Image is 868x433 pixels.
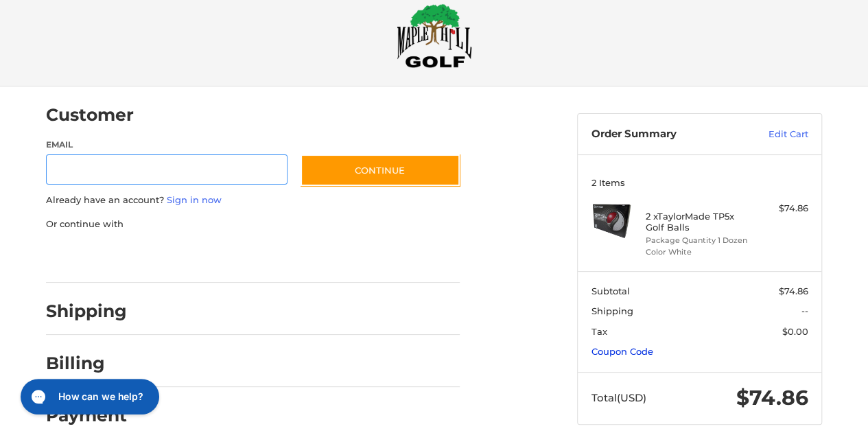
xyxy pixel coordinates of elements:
iframe: PayPal-paypal [42,244,145,269]
label: Email [46,139,288,151]
iframe: Gorgias live chat messenger [14,374,163,419]
iframe: PayPal-paylater [158,244,261,269]
p: Already have an account? [46,194,460,207]
p: Or continue with [46,218,460,231]
a: Coupon Code [591,346,653,357]
h2: Shipping [46,301,127,322]
img: Maple Hill Golf [397,3,472,68]
span: $0.00 [782,326,808,337]
span: -- [801,305,808,316]
iframe: PayPal-venmo [274,244,377,269]
h3: Order Summary [591,128,739,141]
h2: Billing [46,353,126,374]
h3: 2 Items [591,177,808,188]
iframe: Google Customer Reviews [755,396,868,433]
span: Total (USD) [591,391,646,404]
button: Continue [301,154,460,186]
a: Sign in now [167,194,222,205]
h4: 2 x TaylorMade TP5x Golf Balls [646,211,751,233]
span: $74.86 [779,285,808,296]
span: Subtotal [591,285,630,296]
li: Package Quantity 1 Dozen [646,235,751,246]
span: Tax [591,326,607,337]
h2: Customer [46,104,134,126]
div: $74.86 [754,202,808,215]
li: Color White [646,246,751,258]
span: Shipping [591,305,633,316]
span: $74.86 [736,385,808,410]
a: Edit Cart [739,128,808,141]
